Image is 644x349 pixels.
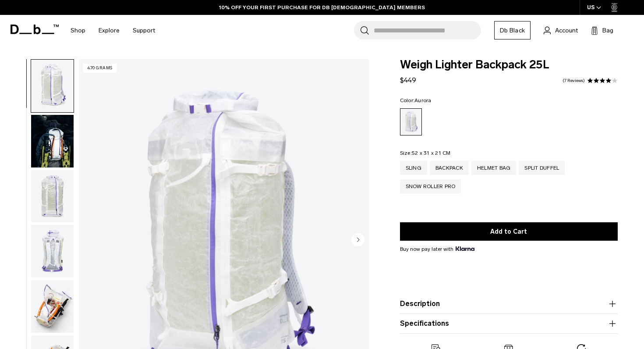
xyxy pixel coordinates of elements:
a: Backpack [430,161,469,175]
span: Account [555,26,578,35]
span: 52 x 31 x 21 CM [412,150,451,156]
a: Account [544,25,578,36]
a: 10% OFF YOUR FIRST PURCHASE FOR DB [DEMOGRAPHIC_DATA] MEMBERS [219,4,425,11]
img: {"height" => 20, "alt" => "Klarna"} [456,246,474,251]
a: Shop [71,15,85,46]
button: Description [400,299,618,309]
a: 7 reviews [563,78,585,83]
img: Weigh_Lighter_Backpack_25L_4.png [31,280,74,333]
img: Weigh_Lighter_Backpack_25L_3.png [31,225,74,278]
button: Specifications [400,318,618,329]
span: $449 [400,76,416,84]
a: Sling [400,161,427,175]
img: Weigh_Lighter_Backpack_25L_Lifestyle_new.png [31,115,74,167]
a: Db Black [494,21,531,39]
img: Weigh_Lighter_Backpack_25L_2.png [31,170,74,223]
a: Helmet Bag [471,161,517,175]
button: Weigh_Lighter_Backpack_25L_1.png [31,59,74,113]
a: Aurora [400,108,422,135]
legend: Color: [400,98,432,103]
button: Next slide [351,233,364,248]
legend: Size: [400,150,451,156]
a: Snow Roller Pro [400,179,461,193]
span: Buy now pay later with [400,245,474,253]
button: Bag [591,25,613,36]
button: Weigh_Lighter_Backpack_25L_3.png [31,224,74,278]
nav: Main Navigation [64,15,162,46]
span: Bag [602,26,613,35]
p: 470 grams [83,64,117,73]
span: Aurora [414,97,432,103]
span: Weigh Lighter Backpack 25L [400,59,618,71]
button: Add to Cart [400,222,618,241]
a: Split Duffel [519,161,565,175]
button: Weigh_Lighter_Backpack_25L_4.png [31,280,74,333]
a: Support [133,15,155,46]
button: Weigh_Lighter_Backpack_25L_2.png [31,170,74,223]
a: Explore [99,15,120,46]
button: Weigh_Lighter_Backpack_25L_Lifestyle_new.png [31,114,74,168]
img: Weigh_Lighter_Backpack_25L_1.png [31,60,74,112]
